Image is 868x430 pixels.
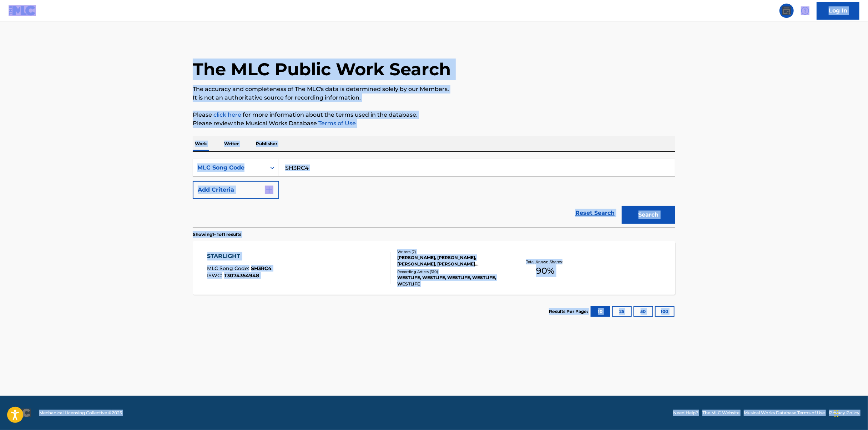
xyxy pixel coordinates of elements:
p: Results Per Page: [549,308,590,315]
button: Search [622,206,675,224]
div: Drag [834,403,839,424]
div: WESTLIFE, WESTLIFE, WESTLIFE, WESTLIFE, WESTLIFE [397,274,505,287]
button: 25 [612,306,632,317]
div: MLC Song Code [197,163,262,172]
img: logo [9,409,31,417]
h1: The MLC Public Work Search [193,59,451,80]
form: Search Form [193,159,675,227]
span: T3074354948 [224,272,259,279]
p: Work [193,136,209,151]
span: Mechanical Licensing Collective © 2025 [39,410,122,416]
img: MLC Logo [9,5,36,16]
a: The MLC Website [702,410,740,416]
a: click here [213,111,241,118]
a: Public Search [779,4,794,18]
span: ISWC : [207,272,224,279]
button: 10 [591,306,610,317]
button: 50 [634,306,653,317]
a: Privacy Policy [829,410,859,416]
span: MLC Song Code : [207,265,251,272]
button: 100 [655,306,675,317]
span: SH3RC4 [251,265,272,272]
a: Terms of Use [317,120,356,127]
div: Writers ( 7 ) [397,249,505,254]
a: Need Help? [673,410,698,416]
a: Reset Search [572,205,618,221]
div: Help [798,4,812,18]
p: Please for more information about the terms used in the database. [193,111,675,119]
iframe: Chat Widget [832,396,868,430]
p: Total Known Shares: [526,259,564,264]
span: 90 % [536,264,554,277]
p: The accuracy and completeness of The MLC's data is determined solely by our Members. [193,85,675,93]
img: 9d2ae6d4665cec9f34b9.svg [265,186,273,194]
button: Add Criteria [193,181,279,199]
a: Log In [817,2,859,20]
img: search [782,6,791,15]
a: STARLIGHTMLC Song Code:SH3RC4ISWC:T3074354948Writers (7)[PERSON_NAME], [PERSON_NAME], [PERSON_NAM... [193,241,675,295]
p: Showing 1 - 1 of 1 results [193,231,241,238]
p: Publisher [254,136,279,151]
p: Writer [222,136,241,151]
p: It is not an authoritative source for recording information. [193,93,675,102]
img: help [801,6,809,15]
a: Musical Works Database Terms of Use [744,410,825,416]
div: [PERSON_NAME], [PERSON_NAME], [PERSON_NAME], [PERSON_NAME] [PERSON_NAME] [PERSON_NAME] [PERSON_NA... [397,254,505,267]
div: Recording Artists ( 310 ) [397,269,505,274]
div: STARLIGHT [207,252,272,260]
p: Please review the Musical Works Database [193,119,675,128]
